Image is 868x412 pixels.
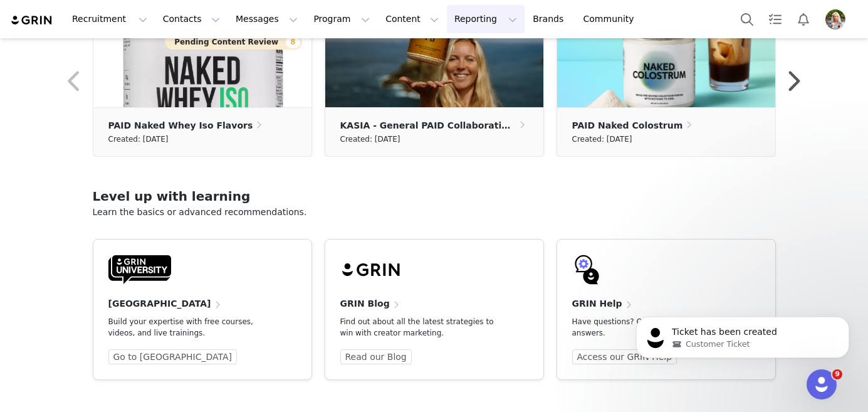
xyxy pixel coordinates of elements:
button: Recruitment [65,5,155,33]
a: Community [576,5,647,33]
iframe: Intercom notifications message [617,290,868,378]
button: Messages [228,5,305,33]
img: GRIN-University-Logo-Black.svg [108,255,171,285]
small: Created: [DATE] [572,132,632,146]
p: Find out about all the latest strategies to win with creator marketing. [340,316,508,339]
small: Created: [DATE] [340,132,400,146]
a: Read our Blog [340,349,412,364]
img: GRIN-help-icon.svg [572,255,602,285]
p: Learn the basics or advanced recommendations. [93,206,776,219]
button: Notifications [790,5,817,33]
button: Program [306,5,377,33]
a: Tasks [761,5,789,33]
img: 0d99d523-dcf6-46e3-95d8-efcb556bfa4c.png [325,7,543,107]
button: Contacts [155,5,227,33]
p: PAID Naked Whey Iso Flavors [108,119,253,132]
img: 61967f57-7e25-4ea5-a261-7e30b6473b92.png [825,9,845,29]
img: c94f4650-c2fd-41e0-93d8-da92cdb238f7.png [557,7,775,107]
a: Brands [525,5,575,33]
iframe: Intercom live chat [807,369,837,399]
h4: GRIN Blog [340,297,390,310]
button: Search [733,5,761,33]
button: Pending Content Review8 [165,34,301,50]
p: KASIA - General PAID Collaborations [340,119,516,132]
a: Access our GRIN Help [572,349,677,364]
img: 309639b4-acd2-4c29-9ac9-2a0ede292431.png [93,7,311,107]
p: Build your expertise with free courses, videos, and live trainings. [108,316,276,339]
span: 9 [832,369,842,379]
button: Profile [818,9,858,29]
img: grin logo [10,14,54,26]
img: grin-logo-black.svg [340,255,403,285]
h2: Level up with learning [93,187,776,206]
button: Reporting [447,5,525,33]
button: Content [378,5,446,33]
h4: [GEOGRAPHIC_DATA] [108,297,211,310]
h4: GRIN Help [572,297,622,310]
p: Have questions? Our help articles have answers. [572,316,740,339]
small: Created: [DATE] [108,132,169,146]
a: Go to [GEOGRAPHIC_DATA] [108,349,238,364]
p: PAID Naked Colostrum [572,119,683,132]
